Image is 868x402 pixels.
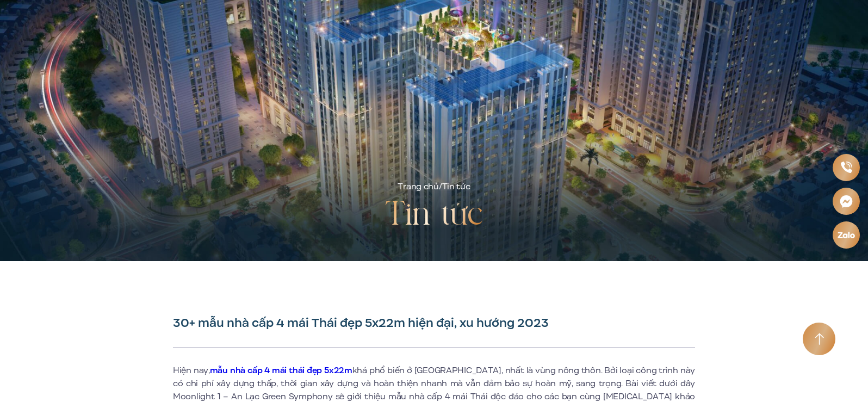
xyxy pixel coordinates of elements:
img: Messenger icon [838,193,854,209]
h2: Tin tức [385,194,483,237]
img: Zalo icon [836,229,855,240]
a: Trang chủ [398,181,438,193]
span: Tin tức [442,181,470,193]
img: Phone icon [839,160,853,175]
img: Arrow icon [815,333,824,345]
a: mẫu nhà cấp 4 mái thái đẹp 5x22m [210,364,352,376]
div: / [398,181,470,194]
h1: 30+ mẫu nhà cấp 4 mái Thái đẹp 5x22m hiện đại, xu hướng 2023 [173,316,695,331]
